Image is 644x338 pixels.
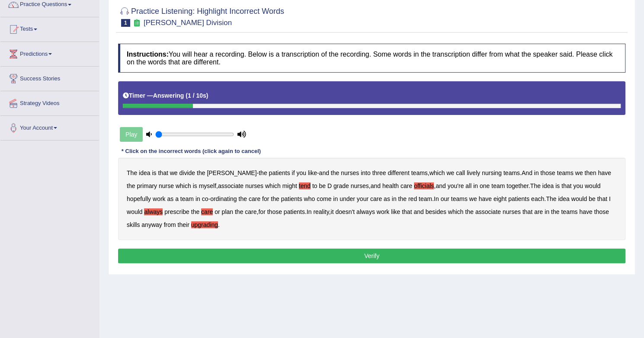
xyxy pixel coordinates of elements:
[299,182,311,189] b: tend
[195,195,200,202] b: in
[127,51,169,58] b: Instructions:
[609,195,611,202] b: I
[357,195,368,202] b: your
[391,208,400,215] b: like
[546,195,556,202] b: The
[475,208,501,215] b: associate
[191,208,199,215] b: the
[0,91,99,113] a: Strategy Videos
[307,208,312,215] b: In
[284,208,305,215] b: patients
[597,195,607,202] b: that
[238,195,247,202] b: the
[180,195,194,202] b: team
[186,92,188,99] b: (
[167,195,173,202] b: as
[0,17,99,39] a: Tests
[508,195,529,202] b: patients
[159,182,174,189] b: nurse
[388,169,409,176] b: different
[118,249,625,263] button: Verify
[137,182,157,189] b: primary
[0,42,99,64] a: Predictions
[440,195,449,202] b: our
[215,208,220,215] b: or
[551,208,559,215] b: the
[132,19,141,27] small: Exam occurring question
[269,169,290,176] b: patients
[575,169,583,176] b: we
[478,195,491,202] b: have
[493,195,506,202] b: eight
[384,195,390,202] b: as
[465,208,473,215] b: the
[469,195,477,202] b: we
[448,208,464,215] b: which
[144,19,232,27] small: [PERSON_NAME] Division
[558,195,569,202] b: idea
[530,182,541,189] b: The
[341,169,359,176] b: nurses
[446,169,454,176] b: we
[589,195,596,202] b: be
[482,169,502,176] b: nursing
[448,182,464,189] b: you're
[436,182,445,189] b: and
[434,195,439,202] b: In
[331,169,339,176] b: the
[371,182,381,189] b: and
[456,169,465,176] b: call
[506,182,529,189] b: together
[258,208,265,215] b: for
[153,92,184,99] b: Answering
[413,208,423,215] b: and
[419,195,432,202] b: team
[467,169,480,176] b: lively
[398,195,406,202] b: the
[312,182,317,189] b: to
[400,182,412,189] b: care
[118,158,625,240] div: - - , . , , , . - . . , . , .
[584,169,596,176] b: then
[377,208,390,215] b: work
[561,182,571,189] b: that
[144,208,163,215] b: always
[199,182,216,189] b: myself
[118,44,625,73] h4: You will hear a recording. Below is a transcription of the recording. Some words in the transcrip...
[540,169,555,176] b: those
[372,169,386,176] b: three
[0,67,99,88] a: Success Stories
[164,208,189,215] b: prescribe
[308,169,317,176] b: like
[319,182,326,189] b: be
[197,169,205,176] b: the
[503,208,521,215] b: nurses
[127,195,151,202] b: hopefully
[127,169,137,176] b: The
[265,182,281,189] b: which
[170,169,178,176] b: we
[127,208,143,215] b: would
[193,182,197,189] b: is
[594,208,609,215] b: those
[210,195,237,202] b: ordinating
[271,195,279,202] b: the
[402,208,412,215] b: that
[333,195,338,202] b: in
[598,169,611,176] b: have
[164,221,176,228] b: from
[139,169,150,176] b: idea
[158,169,168,176] b: that
[202,195,208,202] b: co
[465,182,471,189] b: all
[0,116,99,137] a: Your Account
[281,195,302,202] b: patients
[121,19,130,27] span: 1
[292,169,295,176] b: if
[571,195,587,202] b: would
[201,208,213,215] b: care
[206,92,208,99] b: )
[267,208,282,215] b: those
[356,208,375,215] b: always
[425,208,446,215] b: besides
